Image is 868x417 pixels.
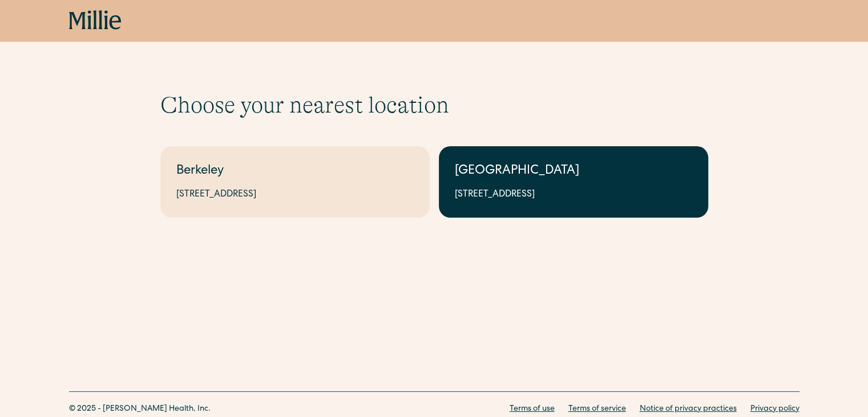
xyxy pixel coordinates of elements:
a: Terms of service [568,403,626,415]
a: [GEOGRAPHIC_DATA][STREET_ADDRESS] [439,146,708,218]
div: Berkeley [176,162,414,181]
h1: Choose your nearest location [160,91,708,119]
div: [STREET_ADDRESS] [176,188,414,202]
a: Privacy policy [750,403,800,415]
a: Notice of privacy practices [640,403,737,415]
a: Terms of use [510,403,555,415]
a: Berkeley[STREET_ADDRESS] [160,146,430,218]
div: © 2025 - [PERSON_NAME] Health, Inc. [69,403,211,415]
div: [GEOGRAPHIC_DATA] [455,162,692,181]
a: home [69,10,122,31]
div: [STREET_ADDRESS] [455,188,692,202]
